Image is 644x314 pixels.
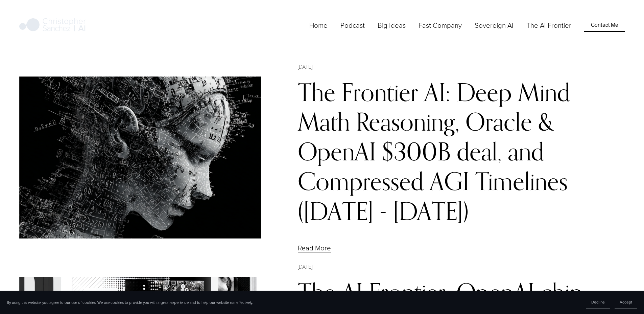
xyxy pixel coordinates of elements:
[378,20,406,31] a: folder dropdown
[378,20,406,30] span: Big Ideas
[475,20,514,31] a: Sovereign AI
[620,299,632,305] span: Accept
[298,77,570,226] a: The Frontier AI: Deep Mind Math Reasoning, Oracle & OpenAI $300B deal, and Compressed AGI Timelin...
[7,300,253,305] p: By using this website, you agree to our use of cookies. We use cookies to provide you with a grea...
[419,20,462,31] a: folder dropdown
[419,20,462,30] span: Fast Company
[19,17,86,34] img: Christopher Sanchez | AI
[591,299,605,305] span: Decline
[340,20,365,31] a: Podcast
[584,19,624,31] a: Contact Me
[586,295,610,309] button: Decline
[19,76,261,239] img: The Frontier AI: Deep Mind Math Reasoning, Oracle &amp; OpenAI $300B deal, and Compressed AGI Tim...
[615,295,637,309] button: Accept
[298,263,312,271] time: [DATE]
[298,243,331,253] a: Read More
[309,20,328,31] a: Home
[526,20,571,31] a: The AI Frontier
[298,63,312,71] time: [DATE]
